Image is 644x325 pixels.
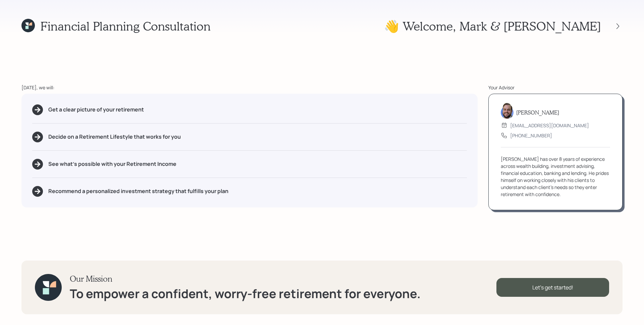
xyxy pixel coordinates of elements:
div: [DATE], we will: [21,84,478,91]
img: james-distasi-headshot.png [501,103,514,119]
h1: 👋 Welcome , Mark & [PERSON_NAME] [384,19,601,33]
h5: Recommend a personalized investment strategy that fulfills your plan [48,188,228,194]
h5: [PERSON_NAME] [516,109,559,115]
h1: To empower a confident, worry-free retirement for everyone. [70,286,421,301]
h3: Our Mission [70,274,421,284]
h5: See what's possible with your Retirement Income [48,161,176,167]
h5: Get a clear picture of your retirement [48,106,144,113]
div: Your Advisor [488,84,623,91]
div: [EMAIL_ADDRESS][DOMAIN_NAME] [510,122,589,129]
div: [PERSON_NAME] has over 8 years of experience across wealth building, investment advising, financi... [501,155,610,198]
div: [PHONE_NUMBER] [510,132,552,139]
h1: Financial Planning Consultation [40,19,211,33]
h5: Decide on a Retirement Lifestyle that works for you [48,134,181,140]
div: Let's get started! [496,278,609,297]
